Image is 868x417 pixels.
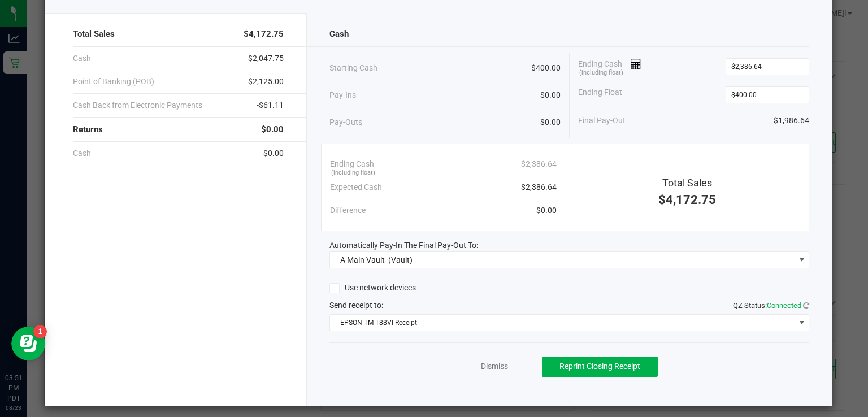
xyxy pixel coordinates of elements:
span: Final Pay-Out [578,115,626,127]
span: Point of Banking (POB) [73,76,154,88]
span: Connected [767,301,801,310]
span: Cash Back from Electronic Payments [73,99,202,111]
iframe: Resource center [11,327,45,360]
span: EPSON TM-T88VI Receipt [330,315,795,331]
span: Total Sales [662,177,712,189]
span: Cash [73,147,91,159]
span: $0.00 [263,147,284,159]
button: Reprint Closing Receipt [542,357,658,377]
span: Ending Cash [330,158,374,170]
span: Difference [330,205,366,216]
span: $2,386.64 [521,158,557,170]
div: Returns [73,118,284,142]
span: Cash [329,28,349,41]
span: $2,047.75 [248,53,284,64]
a: Dismiss [481,360,508,372]
span: Ending Cash [578,58,641,75]
span: $0.00 [261,123,284,136]
span: Automatically Pay-In The Final Pay-Out To: [329,241,478,250]
span: $0.00 [540,89,561,101]
span: Cash [73,53,91,64]
span: Reprint Closing Receipt [559,362,640,371]
span: $2,386.64 [521,181,557,193]
span: $400.00 [531,62,561,74]
span: Send receipt to: [329,301,383,310]
span: Total Sales [73,28,115,41]
span: Pay-Ins [329,89,356,101]
span: A Main Vault [340,255,385,264]
span: $4,172.75 [244,28,284,41]
span: QZ Status: [733,301,809,310]
span: $0.00 [536,205,557,216]
span: (including float) [579,68,623,78]
span: Pay-Outs [329,116,362,128]
span: Starting Cash [329,62,377,74]
span: (including float) [331,168,375,178]
span: Expected Cash [330,181,382,193]
span: (Vault) [388,255,413,264]
label: Use network devices [329,282,416,294]
span: Ending Float [578,86,622,103]
span: $4,172.75 [658,193,716,207]
span: -$61.11 [257,99,284,111]
span: $1,986.64 [774,115,809,127]
iframe: Resource center unread badge [33,325,47,338]
span: $0.00 [540,116,561,128]
span: $2,125.00 [248,76,284,88]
